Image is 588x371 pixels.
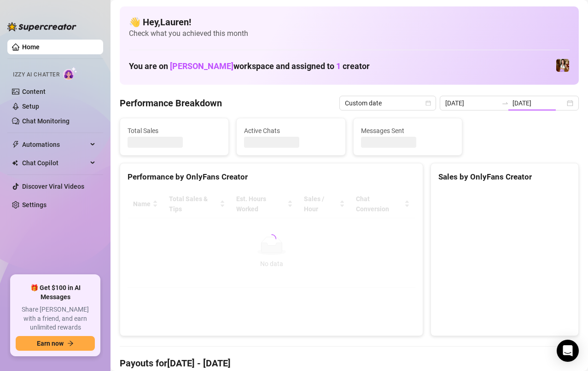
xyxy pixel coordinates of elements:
[63,67,77,80] img: AI Chatter
[12,141,19,148] span: thunderbolt
[129,16,570,29] h4: 👋 Hey, Lauren !
[129,29,570,39] span: Check what you achieved this month
[22,137,87,152] span: Automations
[22,117,70,125] a: Chat Monitoring
[128,171,415,183] div: Performance by OnlyFans Creator
[120,357,579,370] h4: Payouts for [DATE] - [DATE]
[556,59,569,72] img: Elena
[22,43,40,51] a: Home
[22,156,87,170] span: Chat Copilot
[336,61,341,71] span: 1
[67,340,74,347] span: arrow-right
[512,98,565,108] input: End date
[244,126,338,136] span: Active Chats
[12,160,18,166] img: Chat Copilot
[501,99,509,107] span: swap-right
[7,22,76,31] img: logo-BBDzfeDw.svg
[22,103,39,110] a: Setup
[345,96,431,110] span: Custom date
[16,284,95,301] span: 🎁 Get $100 in AI Messages
[438,171,571,183] div: Sales by OnlyFans Creator
[129,61,370,71] h1: You are on workspace and assigned to creator
[501,99,509,107] span: to
[557,340,579,362] div: Open Intercom Messenger
[128,126,221,136] span: Total Sales
[361,126,454,136] span: Messages Sent
[16,305,95,332] span: Share [PERSON_NAME] with a friend, and earn unlimited rewards
[170,61,233,71] span: [PERSON_NAME]
[22,88,46,95] a: Content
[37,340,64,347] span: Earn now
[445,98,498,108] input: Start date
[120,97,222,110] h4: Performance Breakdown
[16,336,95,351] button: Earn nowarrow-right
[265,232,278,245] span: loading
[22,183,84,190] a: Discover Viral Videos
[22,201,47,209] a: Settings
[425,100,431,106] span: calendar
[13,70,59,79] span: Izzy AI Chatter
